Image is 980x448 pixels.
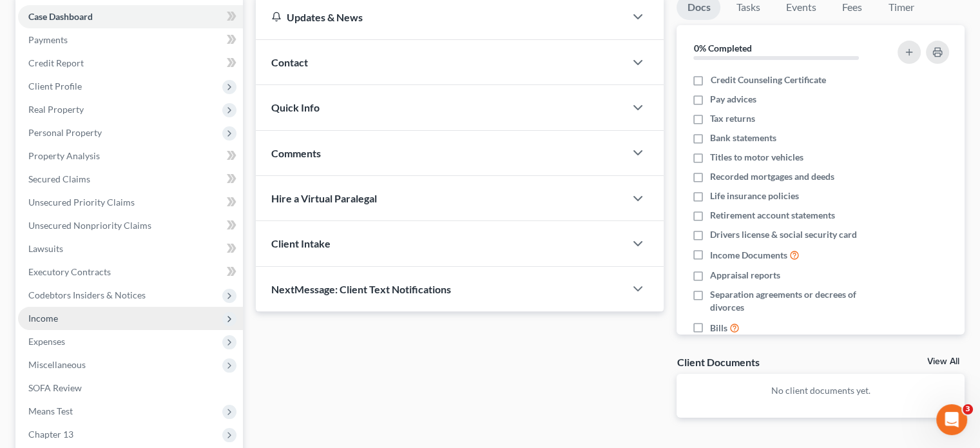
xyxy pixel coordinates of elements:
[18,144,243,168] a: Property Analysis
[710,112,755,125] span: Tax returns
[710,228,857,241] span: Drivers license & social security card
[18,237,243,260] a: Lawsuits
[271,192,377,204] span: Hire a Virtual Paralegal
[936,404,967,435] iframe: Intercom live chat
[28,336,65,347] span: Expenses
[28,243,63,254] span: Lawsuits
[28,57,84,68] span: Credit Report
[710,151,803,164] span: Titles to motor vehicles
[710,190,799,202] span: Life insurance policies
[710,322,727,335] span: Bills
[710,269,780,282] span: Appraisal reports
[28,405,73,416] span: Means Test
[28,150,100,161] span: Property Analysis
[710,73,825,86] span: Credit Counseling Certificate
[687,384,954,397] p: No client documents yet.
[18,168,243,191] a: Secured Claims
[710,93,756,106] span: Pay advices
[18,5,243,28] a: Case Dashboard
[18,52,243,75] a: Credit Report
[28,359,86,370] span: Miscellaneous
[18,260,243,284] a: Executory Contracts
[963,404,973,414] span: 3
[28,382,82,393] span: SOFA Review
[28,313,58,324] span: Income
[18,214,243,237] a: Unsecured Nonpriority Claims
[28,220,151,231] span: Unsecured Nonpriority Claims
[271,147,321,159] span: Comments
[710,209,835,222] span: Retirement account statements
[28,34,68,45] span: Payments
[710,288,881,314] span: Separation agreements or decrees of divorces
[18,191,243,214] a: Unsecured Priority Claims
[28,173,90,184] span: Secured Claims
[28,104,84,115] span: Real Property
[28,289,146,300] span: Codebtors Insiders & Notices
[18,28,243,52] a: Payments
[28,81,82,92] span: Client Profile
[28,11,93,22] span: Case Dashboard
[271,56,308,68] span: Contact
[710,170,834,183] span: Recorded mortgages and deeds
[271,10,610,24] div: Updates & News
[28,197,135,208] span: Unsecured Priority Claims
[271,101,320,113] span: Quick Info
[18,376,243,400] a: SOFA Review
[271,283,451,295] span: NextMessage: Client Text Notifications
[677,355,759,369] div: Client Documents
[28,127,102,138] span: Personal Property
[710,131,776,144] span: Bank statements
[28,266,111,277] span: Executory Contracts
[28,429,73,440] span: Chapter 13
[693,43,751,54] strong: 0% Completed
[927,357,959,366] a: View All
[710,249,787,262] span: Income Documents
[271,237,331,249] span: Client Intake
